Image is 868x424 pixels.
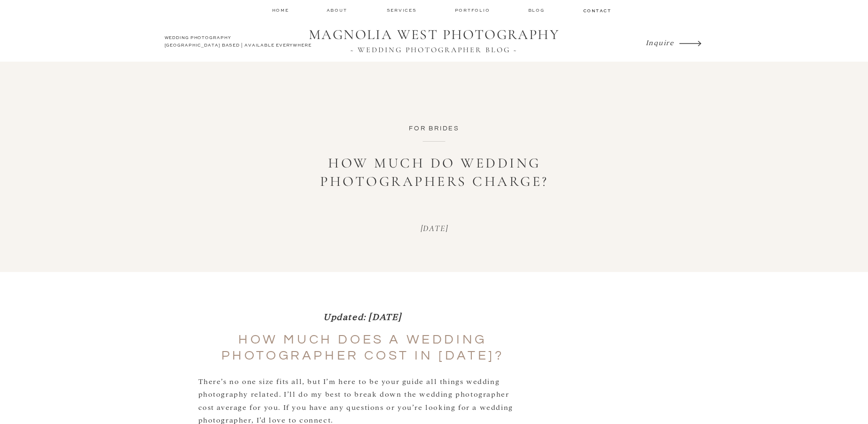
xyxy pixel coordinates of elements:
a: Inquire [646,36,677,49]
p: [DATE] [376,224,493,234]
a: about [327,7,350,14]
a: home [272,7,290,13]
a: services [387,7,418,13]
a: WEDDING PHOTOGRAPHY[GEOGRAPHIC_DATA] BASED | AVAILABLE EVERYWHERE [164,34,314,51]
a: contact [583,8,610,13]
h2: WEDDING PHOTOGRAPHY [GEOGRAPHIC_DATA] BASED | AVAILABLE EVERYWHERE [164,34,314,51]
a: Portfolio [455,7,492,14]
em: Updated: [DATE] [323,310,402,322]
a: For Brides [409,125,460,132]
i: Inquire [646,38,674,47]
a: ~ WEDDING PHOTOGRAPHER BLOG ~ [303,46,566,54]
h2: How much does a wedding photographer cost in [DATE]? [198,332,527,363]
a: Blog [528,7,547,14]
a: MAGNOLIA WEST PHOTOGRAPHY [303,26,566,44]
h1: How much do wedding photographers charge? [294,154,576,191]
